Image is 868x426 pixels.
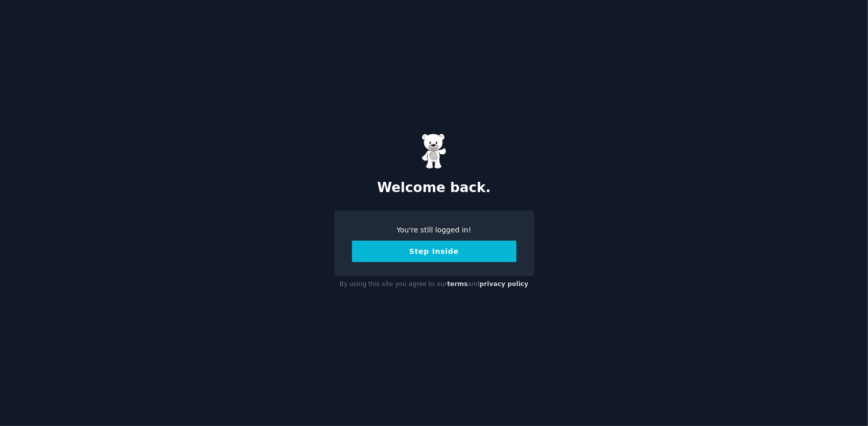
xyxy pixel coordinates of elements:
[447,280,467,288] a: terms
[480,280,529,288] a: privacy policy
[421,133,447,169] img: Gummy Bear
[352,225,517,235] div: You're still logged in!
[352,241,517,262] button: Step Inside
[352,247,517,255] a: Step Inside
[334,276,534,293] div: By using this site you agree to our and
[334,180,534,196] h2: Welcome back.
